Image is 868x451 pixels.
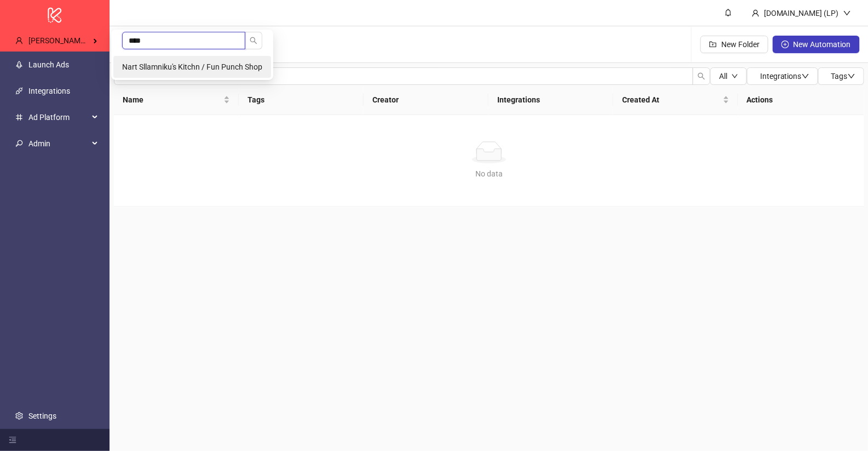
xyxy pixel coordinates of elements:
th: Created At [613,85,738,115]
a: Integrations [28,87,70,95]
button: New Folder [700,36,768,53]
th: Creator [364,85,488,115]
span: All [719,72,727,81]
span: New Folder [721,40,760,49]
div: No data [127,168,851,180]
span: Tags [831,72,855,81]
span: Name [123,94,221,106]
span: search [698,72,705,80]
button: Alldown [710,67,747,85]
button: Tagsdown [818,67,864,85]
button: Integrationsdown [747,67,818,85]
span: plus-circle [781,41,789,48]
span: down [848,72,855,80]
span: Admin [28,133,89,155]
th: Tags [239,85,364,115]
span: bell [725,9,732,16]
span: number [15,113,23,121]
th: Name [114,85,239,115]
span: key [15,140,23,147]
span: folder-add [709,41,717,48]
span: Created At [622,94,721,106]
span: user [752,9,760,17]
span: menu-fold [9,436,16,444]
a: Launch Ads [28,60,69,69]
span: Ad Platform [28,106,89,128]
span: New Automation [794,40,851,49]
th: Actions [738,85,864,115]
span: down [843,9,851,17]
span: Integrations [760,72,809,81]
a: Settings [28,412,56,420]
span: down [732,73,738,79]
span: user [15,37,23,44]
th: Integrations [488,85,613,115]
span: [PERSON_NAME]'s Kitchn [28,36,115,45]
span: Nart Sllamniku's Kitchn / Fun Punch Shop [122,62,262,71]
span: search [250,37,257,44]
span: down [802,72,809,80]
button: New Automation [773,36,860,53]
div: [DOMAIN_NAME] (LP) [760,7,843,19]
